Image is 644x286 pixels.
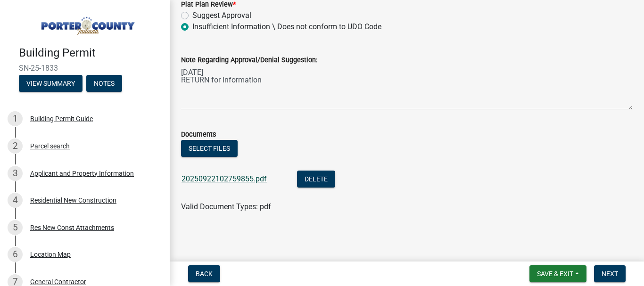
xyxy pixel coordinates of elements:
[602,270,618,278] span: Next
[297,175,335,184] wm-modal-confirm: Delete Document
[30,115,93,122] div: Building Permit Guide
[30,251,71,258] div: Location Map
[8,166,23,181] div: 3
[30,170,134,177] div: Applicant and Property Information
[192,10,251,21] label: Suggest Approval
[30,143,70,149] div: Parcel search
[19,80,83,88] wm-modal-confirm: Summary
[196,270,213,278] span: Back
[8,111,23,126] div: 1
[8,139,23,154] div: 2
[30,197,116,204] div: Residential New Construction
[181,140,238,157] button: Select files
[181,202,271,211] span: Valid Document Types: pdf
[19,64,151,73] span: SN-25-1833
[188,265,220,282] button: Back
[8,247,23,262] div: 6
[192,21,381,33] label: Insufficient Information \ Does not conform to UDO Code
[19,10,155,36] img: Porter County, Indiana
[181,57,317,64] label: Note Regarding Approval/Denial Suggestion:
[529,265,586,282] button: Save & Exit
[182,174,267,183] a: 20250922102759855.pdf
[181,1,236,8] label: Plat Plan Review
[30,278,86,285] div: General Contractor
[86,75,122,92] button: Notes
[19,75,83,92] button: View Summary
[8,220,23,235] div: 5
[8,193,23,208] div: 4
[181,131,216,138] label: Documents
[594,265,626,282] button: Next
[30,224,114,231] div: Res New Const Attachments
[86,80,122,88] wm-modal-confirm: Notes
[19,46,162,60] h4: Building Permit
[537,270,573,278] span: Save & Exit
[297,171,335,188] button: Delete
